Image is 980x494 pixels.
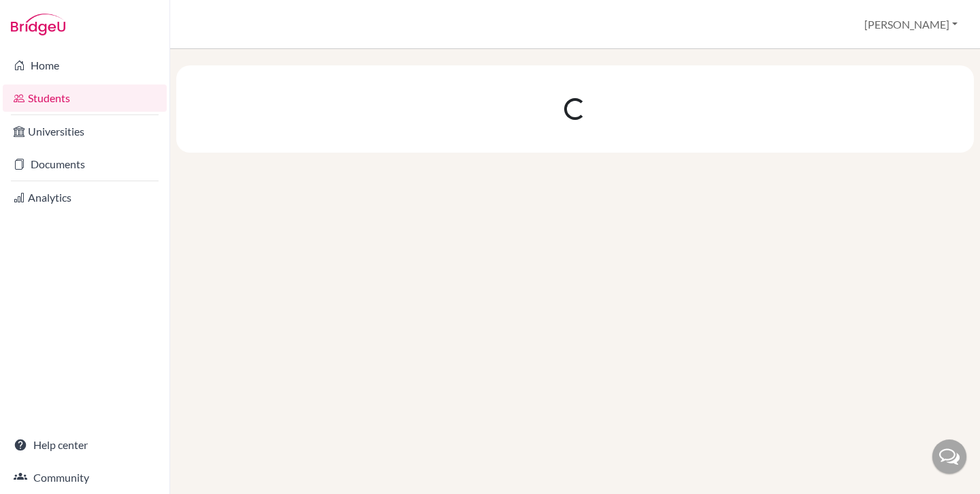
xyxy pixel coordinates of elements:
[31,10,59,22] span: Help
[3,184,167,211] a: Analytics
[3,52,167,79] a: Home
[3,464,167,491] a: Community
[3,431,167,459] a: Help center
[3,151,167,178] a: Documents
[3,84,167,112] a: Students
[858,12,964,37] button: [PERSON_NAME]
[11,14,65,35] img: Bridge-U
[3,118,167,145] a: Universities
